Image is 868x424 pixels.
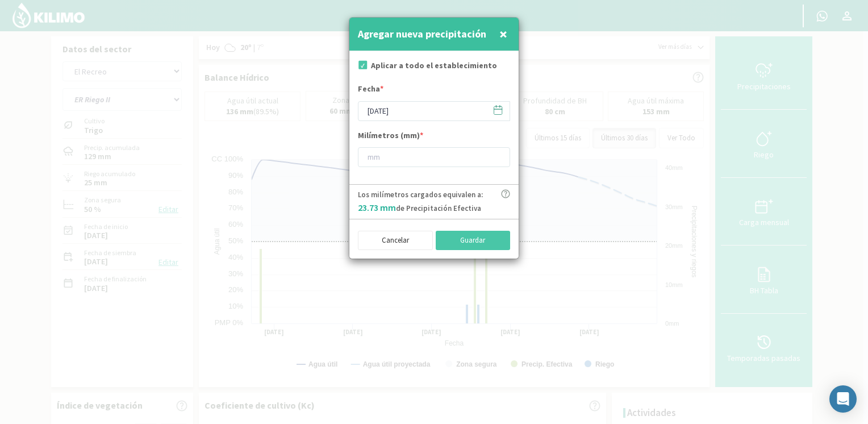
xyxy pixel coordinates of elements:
span: × [499,24,507,43]
h4: Agregar nueva precipitación [358,26,486,42]
label: Aplicar a todo el establecimiento [371,60,497,72]
label: Fecha [358,83,383,98]
span: 23.73 mm [358,202,396,213]
input: mm [358,147,510,167]
div: Open Intercom Messenger [829,385,857,413]
label: Milímetros (mm) [358,130,423,144]
p: Los milímetros cargados equivalen a: de Precipitación Efectiva [358,189,483,214]
button: Cancelar [358,231,433,250]
button: Close [496,23,510,45]
button: Guardar [436,231,511,250]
